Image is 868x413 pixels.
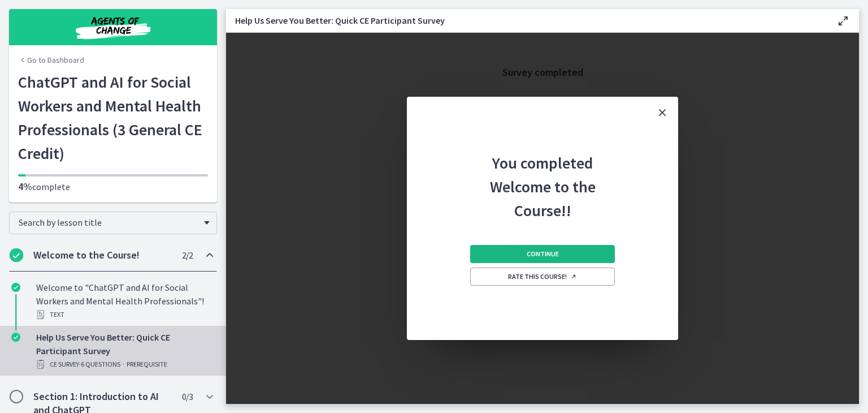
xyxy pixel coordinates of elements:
span: Search by lesson title [19,217,198,228]
span: 2 / 2 [182,248,193,262]
span: Rate this course! [508,272,577,281]
i: Completed [11,333,20,342]
div: Search by lesson title [9,212,217,234]
div: Help Us Serve You Better: Quick CE Participant Survey [36,330,212,371]
span: 4% [18,180,32,193]
div: CE Survey [36,358,212,371]
a: Go to Dashboard [18,54,84,66]
img: Agents of Change [45,14,181,41]
span: Continue [527,249,559,259]
i: Completed [11,283,20,292]
button: Close [646,97,678,128]
span: 0 / 3 [182,390,193,403]
h3: Help Us Serve You Better: Quick CE Participant Survey [235,14,818,27]
span: · 6 Questions [79,358,120,371]
div: Text [36,308,212,321]
h1: ChatGPT and AI for Social Workers and Mental Health Professionals (3 General CE Credit) [18,70,208,165]
a: Rate this course! Opens in a new window [470,268,615,286]
h2: Welcome to the Course! [33,248,171,262]
h2: You completed Welcome to the Course!! [468,128,617,222]
div: Welcome to "ChatGPT and AI for Social Workers and Mental Health Professionals"! [36,281,212,321]
i: Completed [10,248,23,262]
span: PREREQUISITE [127,358,167,371]
i: Opens in a new window [570,273,577,280]
button: Continue [470,245,615,263]
p: complete [18,180,208,193]
span: · [123,358,124,371]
